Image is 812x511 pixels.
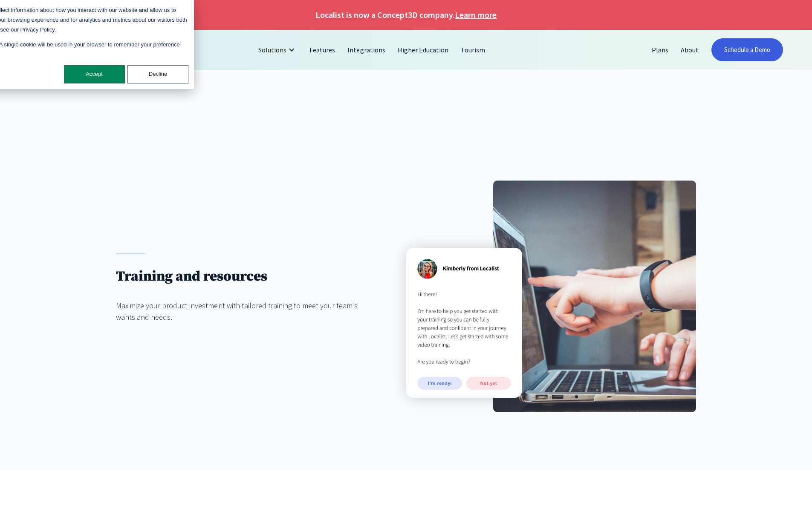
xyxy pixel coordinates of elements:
div: Solutions [252,40,303,60]
div: Solutions [258,45,286,55]
a: Higher Education [392,40,455,60]
a: Plans [646,40,675,60]
a: Integrations [341,40,391,60]
a: Schedule a Demo [711,38,783,61]
a: About [675,40,705,60]
div: Maximize your product investment with tailored training to meet your team's wants and needs. [116,300,377,323]
a: Learn more [455,9,497,21]
h1: Training and resources [116,268,377,285]
button: Accept [64,65,125,83]
a: Features [303,40,341,60]
button: Decline [127,65,188,83]
a: Tourism [455,40,491,60]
